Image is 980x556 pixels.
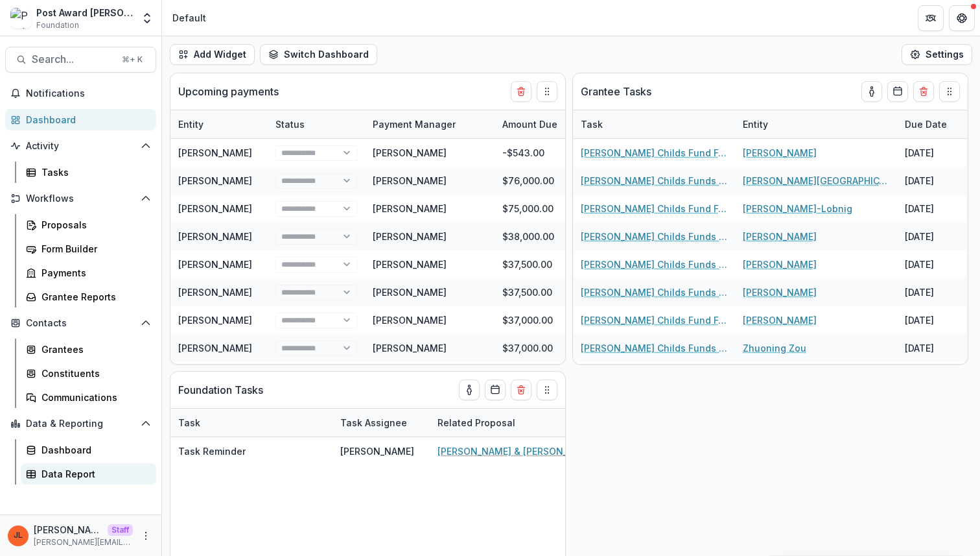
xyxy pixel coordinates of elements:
a: [PERSON_NAME] [743,313,817,327]
button: Settings [902,44,972,65]
span: Search... [32,53,114,66]
div: Default [172,11,206,25]
a: [PERSON_NAME] Childs Funds Fellow’s Annual Progress Report [581,174,727,187]
a: Dashboard [21,439,156,461]
div: Status [268,110,365,138]
div: [PERSON_NAME] [373,285,447,299]
div: [PERSON_NAME] [373,230,447,243]
div: ⌘ + K [119,53,145,67]
div: Grantees [41,343,146,356]
button: Notifications [5,83,156,104]
button: Calendar [485,380,506,400]
nav: breadcrumb [167,8,211,27]
a: [PERSON_NAME] [178,315,252,326]
div: Proposals [41,218,146,232]
a: Communications [21,387,156,408]
div: Post Award [PERSON_NAME] Childs Memorial Fund [36,6,133,19]
a: Payments [21,262,156,284]
a: [PERSON_NAME] [743,285,817,299]
button: Get Help [949,5,975,31]
p: [PERSON_NAME][EMAIL_ADDRESS][DOMAIN_NAME] [34,537,133,548]
p: Grantee Tasks [581,84,651,99]
button: Delete card [511,380,531,400]
button: Open Data & Reporting [5,413,156,434]
p: Task Reminder [178,444,246,458]
div: Due Date [897,117,955,131]
button: toggle-assigned-to-me [861,81,882,102]
span: Data & Reporting [26,418,135,429]
div: $37,500.00 [495,250,592,278]
a: [PERSON_NAME] Childs Fund Fellowship Award Financial Expenditure Report [581,313,727,327]
button: Open Activity [5,136,156,156]
p: Foundation Tasks [178,382,263,398]
button: Search... [5,47,156,73]
div: $37,500.00 [495,278,592,306]
a: [PERSON_NAME] Childs Funds Fellow’s Annual Progress Report [581,341,727,355]
div: Amount Due [495,110,592,138]
div: Dashboard [41,443,146,457]
p: Staff [108,524,133,536]
button: Add Widget [170,44,255,65]
div: [PERSON_NAME] [373,202,447,215]
div: Amount Due [495,117,565,131]
a: [PERSON_NAME] Childs Funds Fellow’s Annual Progress Report [581,230,727,243]
div: Task Assignee [332,409,430,437]
div: Jeanne Locker [14,531,23,540]
p: [PERSON_NAME] [34,523,102,537]
button: Open entity switcher [138,5,156,31]
div: Entity [735,117,776,131]
div: Communications [41,391,146,404]
div: [PERSON_NAME] [373,174,447,187]
a: Grantees [21,339,156,360]
a: Tasks [21,162,156,183]
div: Entity [735,110,897,138]
a: [PERSON_NAME] [178,343,252,354]
div: $37,000.00 [495,306,592,334]
a: [PERSON_NAME] [178,231,252,242]
span: Contacts [26,318,135,329]
button: Delete card [913,81,934,102]
a: Dashboard [5,109,156,130]
span: Foundation [36,19,79,31]
div: Entity [170,117,211,131]
button: Delete card [511,81,531,102]
a: [PERSON_NAME] [178,147,252,158]
a: [PERSON_NAME][GEOGRAPHIC_DATA][PERSON_NAME] [743,174,889,187]
span: Activity [26,141,135,152]
div: [PERSON_NAME] [373,146,447,160]
div: Related Proposal [430,409,592,437]
a: [PERSON_NAME] & [PERSON_NAME] [437,444,584,458]
button: Open Contacts [5,313,156,333]
div: $76,000.00 [495,167,592,195]
a: Form Builder [21,238,156,260]
div: Dashboard [26,113,146,127]
div: Constituents [41,367,146,380]
a: [PERSON_NAME] [178,259,252,270]
div: Task [170,409,332,437]
div: Grantee Reports [41,290,146,304]
div: Entity [170,110,268,138]
a: Zhuoning Zou [743,341,806,355]
div: Task [573,110,735,138]
a: [PERSON_NAME] Childs Funds Fellow’s Annual Progress Report [581,258,727,271]
div: Related Proposal [430,416,523,429]
img: Post Award Jane Coffin Childs Memorial Fund [10,8,31,29]
a: Grantee Reports [21,286,156,308]
div: $37,000.00 [495,362,592,390]
a: [PERSON_NAME] Childs Fund Fellowship Award Financial Expenditure Report [581,146,727,160]
div: $75,000.00 [495,195,592,223]
a: [PERSON_NAME] Childs Fund Fellowship Award Financial Expenditure Report [581,202,727,215]
div: [PERSON_NAME] [373,341,447,355]
div: Payment Manager [365,110,495,138]
button: Open Workflows [5,188,156,209]
button: Partners [918,5,944,31]
a: [PERSON_NAME]-Lobnig [743,202,852,215]
a: Constituents [21,363,156,384]
a: [PERSON_NAME] [743,258,817,271]
div: Payment Manager [365,117,463,131]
